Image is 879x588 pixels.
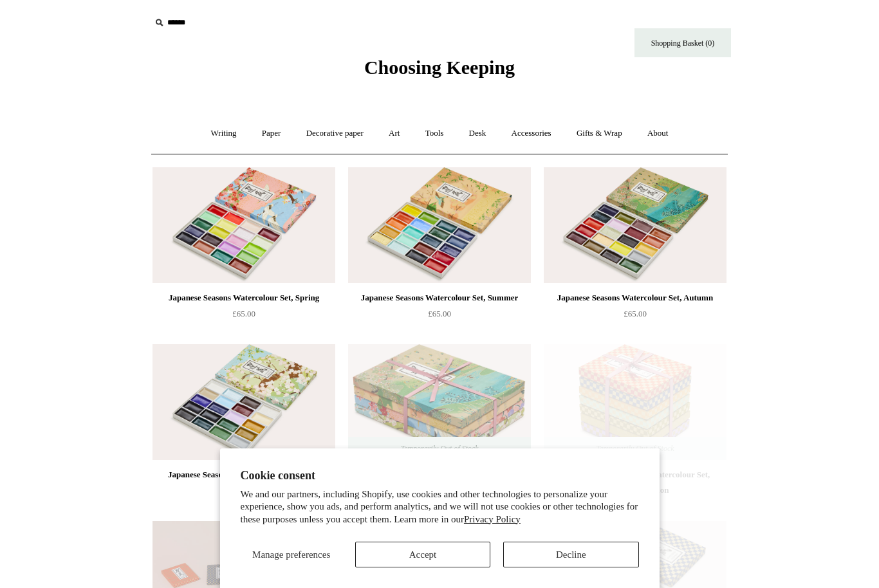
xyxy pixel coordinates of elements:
a: Choosing Keeping Retro Watercolour Set, Decades Collection Choosing Keeping Retro Watercolour Set... [544,344,726,460]
a: Shopping Basket (0) [634,28,731,57]
img: Japanese Watercolour Set, 4 Seasons [348,344,531,460]
img: Japanese Seasons Watercolour Set, Summer [348,167,531,283]
a: Desk [458,116,498,151]
div: Japanese Seasons Watercolour Set, Autumn [547,290,723,306]
p: We and our partners, including Shopify, use cookies and other technologies to personalize your ex... [241,488,639,526]
a: Japanese Seasons Watercolour Set, Spring Japanese Seasons Watercolour Set, Spring [153,167,335,283]
span: £65.00 [624,309,647,318]
a: Choosing Keeping [364,67,515,76]
a: Japanese Seasons Watercolour Set, Spring £65.00 [153,290,335,343]
div: Japanese Seasons Watercolour Set, Summer [351,290,528,306]
img: Choosing Keeping Retro Watercolour Set, Decades Collection [544,344,726,460]
img: Japanese Seasons Watercolour Set, Winter [153,344,335,460]
a: Art [377,116,411,151]
a: Japanese Watercolour Set, 4 Seasons Japanese Watercolour Set, 4 Seasons Temporarily Out of Stock [348,344,531,460]
a: Japanese Seasons Watercolour Set, Winter £65.00 [153,467,335,520]
button: Decline [503,542,638,567]
h2: Cookie consent [241,469,639,482]
a: Japanese Seasons Watercolour Set, Autumn £65.00 [544,290,726,343]
a: Japanese Seasons Watercolour Set, Autumn Japanese Seasons Watercolour Set, Autumn [544,167,726,283]
span: Temporarily Out of Stock [583,437,687,460]
button: Accept [355,542,490,567]
a: Japanese Seasons Watercolour Set, Summer Japanese Seasons Watercolour Set, Summer [348,167,531,283]
a: Privacy Policy [464,514,521,524]
a: Accessories [500,116,563,151]
a: Japanese Seasons Watercolour Set, Winter Japanese Seasons Watercolour Set, Winter [153,344,335,460]
img: Japanese Seasons Watercolour Set, Spring [153,167,335,283]
span: Temporarily Out of Stock [387,437,491,460]
span: Manage preferences [252,549,330,560]
div: Japanese Seasons Watercolour Set, Winter [156,467,332,482]
span: £65.00 [428,309,451,318]
a: Decorative paper [295,116,375,151]
div: Japanese Seasons Watercolour Set, Spring [156,290,332,306]
a: About [636,116,680,151]
a: Tools [414,116,456,151]
a: Japanese Seasons Watercolour Set, Summer £65.00 [348,290,531,343]
a: Writing [199,116,248,151]
button: Manage preferences [241,542,342,567]
span: £65.00 [232,309,255,318]
img: Japanese Seasons Watercolour Set, Autumn [544,167,726,283]
a: Paper [250,116,293,151]
span: Choosing Keeping [364,57,515,78]
a: Gifts & Wrap [565,116,634,151]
